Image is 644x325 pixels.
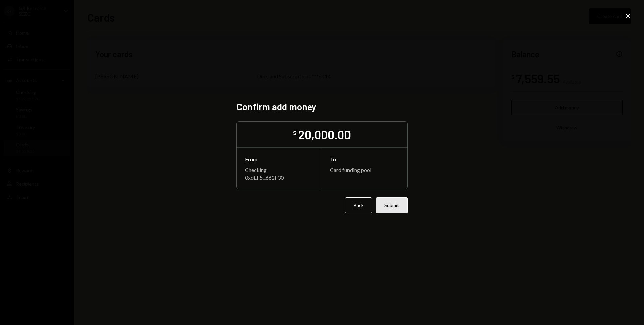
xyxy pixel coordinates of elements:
div: To [330,156,399,162]
div: 0xdEF5...662F30 [245,174,314,181]
div: $ [293,130,297,136]
div: Card funding pool [330,167,399,173]
div: 20,000.00 [298,127,351,142]
div: From [245,156,314,162]
button: Submit [376,197,408,213]
h2: Confirm add money [236,100,408,113]
div: Checking [245,167,314,173]
button: Back [345,197,372,213]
